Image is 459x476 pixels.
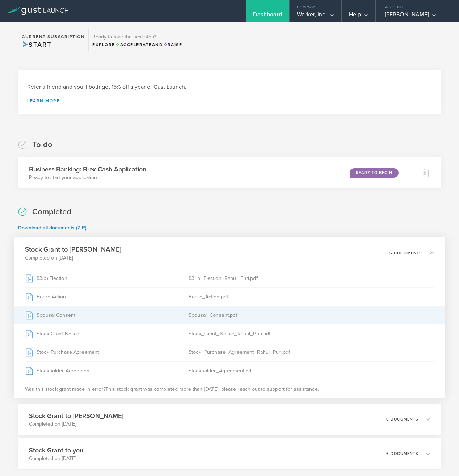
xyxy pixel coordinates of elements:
h3: Business Banking: Brex Cash Application [29,165,146,174]
div: Spousal_Consent.pdf [189,306,434,324]
span: Start [22,41,51,49]
span: Accelerate [115,42,152,47]
div: Stock Purchase Agreement [25,343,189,361]
a: Download all documents (ZIP) [18,225,87,231]
div: Business Banking: Brex Cash ApplicationReady to start your applicationReady to Begin [18,157,410,188]
div: [PERSON_NAME] [385,11,446,22]
h3: Stock Grant to [PERSON_NAME] [25,245,121,254]
div: Stock_Purchase_Agreement_Rahul_Puri.pdf [189,343,434,361]
div: Werker, Inc. [297,11,334,22]
h2: Completed [32,207,71,217]
div: Stockholder Agreement [25,361,189,380]
h2: Current Subscription [22,34,85,39]
span: and [115,42,163,47]
p: Completed on [DATE] [25,254,121,261]
h3: Stock Grant to you [29,446,83,455]
span: Raise [163,42,182,47]
h3: Ready to take the next step? [92,34,182,40]
div: Spousal Consent [25,306,189,324]
div: Ready to take the next step?ExploreAccelerateandRaise [88,29,186,51]
div: Was this stock grant made in error? [14,380,445,398]
h2: To do [32,140,52,150]
div: Stock Grant Notice [25,324,189,343]
div: Ready to Begin [350,168,399,178]
div: Help [349,11,368,22]
h3: Refer a friend and you'll both get 15% off a year of Gust Launch. [27,83,432,91]
p: Ready to start your application [29,174,146,181]
iframe: Chat Widget [423,441,459,476]
div: Stock_Grant_Notice_Rahul_Puri.pdf [189,324,434,343]
div: 83_b_Election_Rahul_Puri.pdf [189,269,434,287]
h3: Stock Grant to [PERSON_NAME] [29,411,123,421]
div: Board Action [25,287,189,306]
a: Learn more [27,99,432,103]
div: Stockholder_Agreement.pdf [189,361,434,380]
p: 6 documents [386,452,418,456]
div: Explore [92,41,182,48]
span: This stock grant was completed more than [DATE]; please reach out to support for assistance. [105,385,319,393]
p: Completed on [DATE] [29,455,83,462]
p: Completed on [DATE] [29,421,123,428]
div: 83(b) Election [25,269,189,287]
p: 6 documents [389,251,422,255]
div: Dashboard [253,11,282,22]
p: 6 documents [386,417,418,421]
div: Board_Action.pdf [189,287,434,306]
